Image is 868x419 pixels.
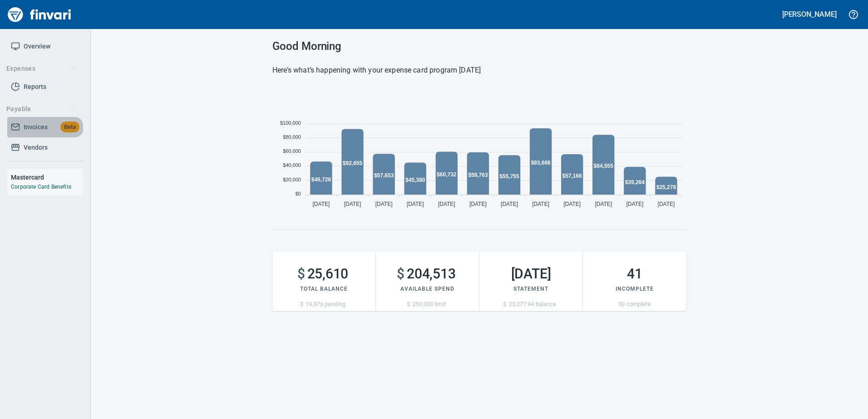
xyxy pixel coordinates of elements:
[563,201,581,207] tspan: [DATE]
[24,122,48,133] span: Invoices
[7,77,83,97] a: Reports
[24,41,50,52] span: Overview
[626,201,643,207] tspan: [DATE]
[11,184,71,190] a: Corporate Card Benefits
[407,201,424,207] tspan: [DATE]
[280,120,301,126] tspan: $100,000
[7,36,83,57] a: Overview
[60,122,79,132] span: Beta
[344,201,361,207] tspan: [DATE]
[7,137,83,158] a: Vendors
[24,142,48,153] span: Vendors
[283,148,301,154] tspan: $60,000
[782,10,837,19] h5: [PERSON_NAME]
[272,40,686,53] h3: Good Morning
[658,201,675,207] tspan: [DATE]
[3,60,79,77] button: Expenses
[272,64,686,77] h6: Here’s what’s happening with your expense card program [DATE]
[469,201,487,207] tspan: [DATE]
[595,201,612,207] tspan: [DATE]
[24,81,46,93] span: Reports
[296,191,301,196] tspan: $0
[438,201,455,207] tspan: [DATE]
[6,63,75,74] span: Expenses
[283,162,301,168] tspan: $40,000
[532,201,549,207] tspan: [DATE]
[283,177,301,182] tspan: $20,000
[501,201,518,207] tspan: [DATE]
[780,7,839,21] button: [PERSON_NAME]
[313,201,330,207] tspan: [DATE]
[283,134,301,140] tspan: $80,000
[7,117,83,137] a: InvoicesBeta
[6,103,75,115] span: Payable
[3,101,79,117] button: Payable
[11,172,83,182] h6: Mastercard
[375,201,393,207] tspan: [DATE]
[5,4,74,25] img: Finvari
